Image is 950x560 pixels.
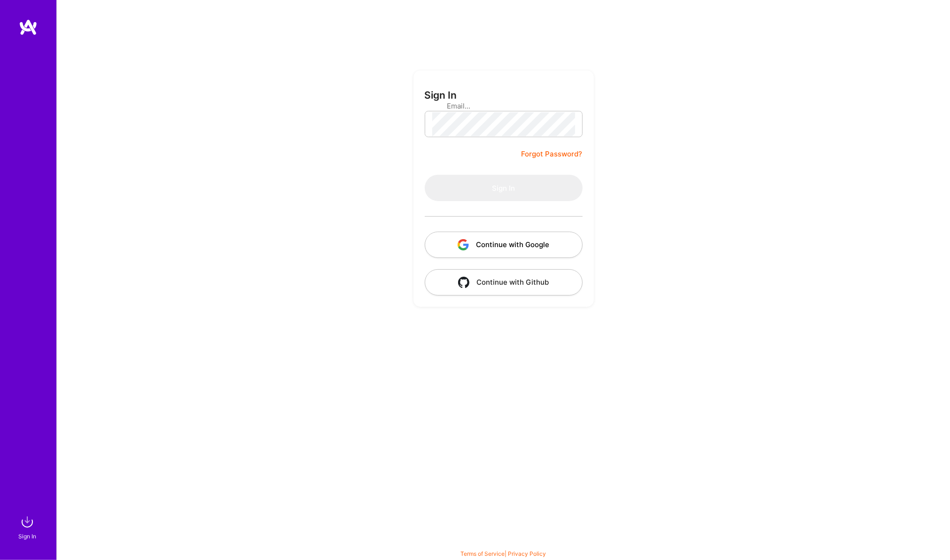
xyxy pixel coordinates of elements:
[19,19,38,36] img: logo
[425,175,583,201] button: Sign In
[460,550,546,557] span: |
[447,94,560,118] input: Email...
[458,239,469,250] img: icon
[522,148,583,160] a: Forgot Password?
[460,550,505,557] a: Terms of Service
[508,550,546,557] a: Privacy Policy
[425,89,457,101] h3: Sign In
[425,269,583,296] button: Continue with Github
[18,513,37,531] img: sign in
[425,232,583,258] button: Continue with Google
[458,277,469,288] img: icon
[56,532,950,555] div: © 2025 ATeams Inc., All rights reserved.
[18,531,36,541] div: Sign In
[20,513,37,541] a: sign inSign In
